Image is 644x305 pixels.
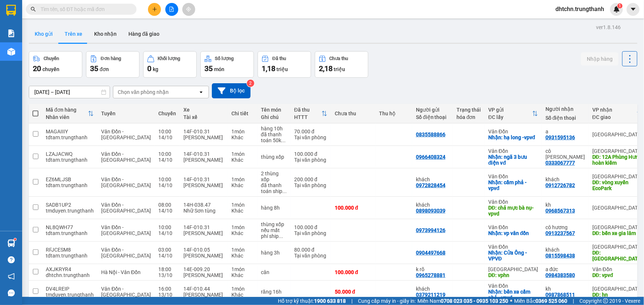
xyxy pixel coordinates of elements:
[183,157,224,163] div: [PERSON_NAME]
[158,292,176,298] div: 13/10
[158,266,176,272] div: 18:00
[153,66,158,72] span: kg
[315,51,368,78] button: Chưa thu2,18 triệu
[46,157,94,163] div: tdtam.trungthanh
[258,51,311,78] button: Đã thu1,18 triệu
[46,151,94,157] div: LZAJACWQ
[183,182,224,188] div: [PERSON_NAME]
[416,202,449,208] div: khách
[261,205,287,211] div: hàng 8h
[183,292,224,298] div: [PERSON_NAME]
[46,230,94,236] div: tdtam.trungthanh
[183,151,224,157] div: 14F-010.31
[416,176,449,182] div: khách
[101,151,151,163] span: Vân Đồn - [GEOGRAPHIC_DATA]
[183,202,224,208] div: 14H-038.47
[90,64,98,73] span: 35
[158,176,176,182] div: 10:00
[29,86,110,98] input: Select a date range.
[231,272,254,278] div: Khác
[294,247,327,253] div: 80.000 đ
[33,64,41,73] span: 20
[488,179,538,191] div: Nhận: cẩm phả - vpvđ
[592,272,643,278] div: DĐ: vpvđ
[158,202,176,208] div: 08:00
[231,182,254,188] div: Khác
[101,56,121,61] div: Đơn hàng
[545,148,585,160] div: cô mai khanh
[198,89,204,95] svg: open
[613,6,620,13] img: icon-new-feature
[379,111,409,116] div: Thu hộ
[183,266,224,272] div: 14E-009.20
[212,83,251,98] button: Bộ lọc
[261,154,287,160] div: thùng xốp
[231,151,254,157] div: 1 món
[231,176,254,182] div: 1 món
[278,297,346,305] span: Hỗ trợ kỹ thuật:
[231,253,254,259] div: Khác
[261,132,287,143] div: đã thanh toán 50k ship
[231,292,254,298] div: Khác
[31,7,36,12] span: search
[261,114,287,120] div: Ghi chú
[335,205,372,211] div: 100.000 đ
[545,224,585,230] div: cô hương
[262,64,275,73] span: 1,18
[183,107,224,113] div: Xe
[183,114,224,120] div: Tài xế
[545,115,585,121] div: Số điện thoại
[147,64,151,73] span: 0
[247,80,254,87] sup: 2
[183,129,224,134] div: 14F-010.31
[592,205,643,211] div: [GEOGRAPHIC_DATA]
[272,56,286,61] div: Đã thu
[46,247,94,253] div: RFJCESM8
[617,3,623,8] sup: 1
[545,129,585,134] div: a
[8,273,15,280] span: notification
[100,66,109,72] span: đơn
[573,297,574,305] span: |
[488,289,538,301] div: Nhận: bến xe cẩm phả - vpvđ
[457,107,481,113] div: Trạng thái
[261,221,287,227] div: thùng xốp
[330,56,348,61] div: Chưa thu
[183,272,224,278] div: [PERSON_NAME]
[8,256,15,263] span: question-circle
[46,286,94,292] div: DV4LREIP
[44,56,59,61] div: Chuyến
[592,148,643,154] div: [GEOGRAPHIC_DATA]
[545,253,575,259] div: 0815598438
[261,171,287,182] div: 2 thùng xốp
[261,227,287,239] div: nếu mất phí ship đầu trên thanh toán
[46,134,94,140] div: tdtam.trungthanh
[158,157,176,163] div: 14/10
[279,233,283,239] span: ...
[46,253,94,259] div: tdtam.trungthanh
[550,4,610,14] span: dhtchn.trungthanh
[592,173,643,179] div: [GEOGRAPHIC_DATA]
[335,269,372,275] div: 100.000 đ
[351,297,352,305] span: |
[186,7,191,12] span: aim
[592,266,643,272] div: Vân Đồn
[46,208,94,214] div: tmduyen.trungthanh
[59,25,88,43] button: Trên xe
[294,114,321,120] div: HTTT
[416,132,445,137] div: 0835588866
[592,292,643,298] div: DĐ: hn
[535,298,567,304] strong: 0369 525 060
[319,64,333,73] span: 2,18
[281,137,286,143] span: ...
[294,107,321,113] div: Đã thu
[488,272,538,278] div: DĐ: vphn
[545,176,585,182] div: khách
[158,272,176,278] div: 13/10
[231,157,254,163] div: Khác
[416,114,449,120] div: Số điện thoại
[86,51,140,78] button: Đơn hàng35đơn
[231,266,254,272] div: 1 món
[8,290,15,297] span: message
[545,272,575,278] div: 0984383580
